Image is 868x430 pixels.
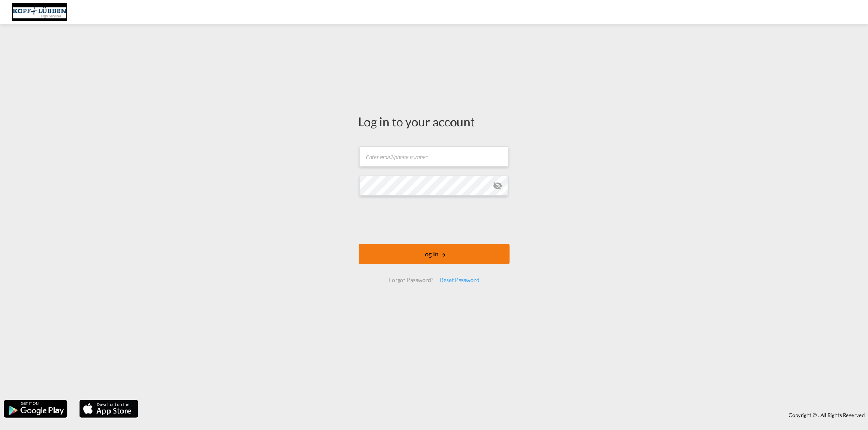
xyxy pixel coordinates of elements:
iframe: reCAPTCHA [372,204,496,236]
div: Forgot Password? [385,273,437,287]
div: Reset Password [437,273,483,287]
div: Copyright © . All Rights Reserved [142,408,868,422]
img: google.png [3,399,68,419]
img: apple.png [79,399,139,419]
md-icon: icon-eye-off [493,181,503,191]
button: LOGIN [359,244,510,264]
div: Log in to your account [359,113,510,130]
img: 25cf3bb0aafc11ee9c4fdbd399af7748.JPG [12,3,67,22]
input: Enter email/phone number [359,146,509,167]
